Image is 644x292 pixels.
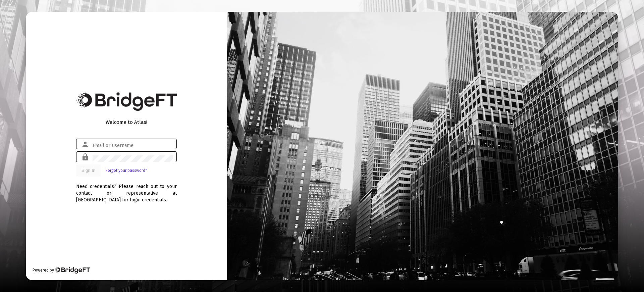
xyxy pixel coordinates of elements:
[76,164,101,177] button: Sign In
[81,140,89,148] mat-icon: person
[106,167,147,174] a: Forgot your password?
[55,267,90,274] img: Bridge Financial Technology Logo
[76,119,177,126] div: Welcome to Atlas!
[33,267,90,274] div: Powered by
[76,92,177,111] img: Bridge Financial Technology Logo
[76,177,177,203] div: Need credentials? Please reach out to your contact or representative at [GEOGRAPHIC_DATA] for log...
[81,153,89,161] mat-icon: lock
[82,168,96,173] span: Sign In
[93,142,173,149] input: Email or Username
